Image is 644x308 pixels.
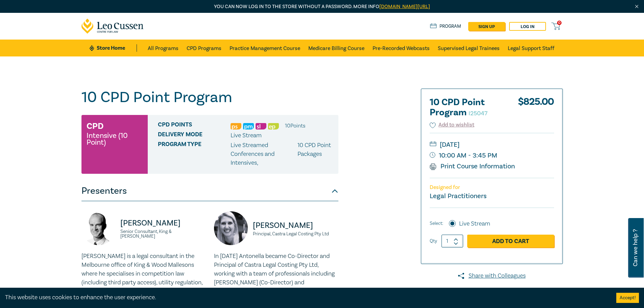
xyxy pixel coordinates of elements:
span: Delivery Mode [158,131,231,140]
span: CPD Points [158,121,231,130]
img: Close [634,4,640,9]
small: 10:00 AM - 3:45 PM [430,150,554,161]
a: Medicare Billing Course [308,40,364,56]
span: Can we help ? [632,222,639,274]
p: 10 CPD Point Packages [297,141,333,167]
small: Senior Consultant, King & [PERSON_NAME] [120,229,206,239]
a: Legal Support Staff [508,40,554,56]
label: Qty [430,237,437,245]
p: Designed for [430,184,554,191]
button: Accept cookies [616,293,639,303]
img: Practice Management & Business Skills [243,123,254,129]
span: Program type [158,141,231,167]
img: https://s3.ap-southeast-2.amazonaws.com/leo-cussen-store-production-content/Contacts/Andrew%20Mon... [81,211,115,245]
img: Professional Skills [231,123,241,129]
small: Intensive (10 Point) [87,132,143,146]
button: Add to wishlist [430,121,475,129]
a: Supervised Legal Trainees [438,40,500,56]
input: 1 [442,235,463,247]
a: Practice Management Course [230,40,300,56]
a: Log in [509,22,546,31]
h1: 10 CPD Point Program [81,89,338,106]
a: [DOMAIN_NAME][URL] [379,3,430,10]
a: Program [430,23,461,30]
p: [PERSON_NAME] [253,220,338,231]
a: Print Course Information [430,162,515,171]
a: Store Home [90,44,137,52]
div: This website uses cookies to enhance the user experience. [5,293,606,302]
img: Substantive Law [256,123,266,129]
a: CPD Programs [187,40,221,56]
li: 10 Point s [285,121,305,130]
p: [PERSON_NAME] is a legal consultant in the Melbourne office of King & Wood Mallesons where he spe... [81,252,206,296]
a: Add to Cart [467,235,554,247]
a: All Programs [148,40,178,56]
a: sign up [468,22,505,31]
p: Live Streamed Conferences and Intensives , [231,141,298,167]
a: Share with Colleagues [421,271,563,280]
small: Principal, Castra Legal Costing Pty Ltd [253,232,338,236]
img: https://s3.ap-southeast-2.amazonaws.com/leo-cussen-store-production-content/Contacts/Antonella%20... [214,211,248,245]
small: Legal Practitioners [430,192,486,200]
label: Live Stream [459,219,490,228]
span: Select: [430,220,443,227]
h3: CPD [87,120,103,132]
div: $ 825.00 [518,97,554,121]
small: [DATE] [430,139,554,150]
span: Live Stream [231,132,262,139]
img: Ethics & Professional Responsibility [268,123,279,129]
a: Pre-Recorded Webcasts [373,40,430,56]
small: I25047 [469,110,487,117]
p: In [DATE] Antonella became Co-Director and Principal of Castra Legal Costing Pty Ltd, working wit... [214,252,338,296]
span: 0 [557,21,562,25]
h2: 10 CPD Point Program [430,97,504,118]
p: [PERSON_NAME] [120,218,206,229]
p: You can now log in to the store without a password. More info [81,3,563,10]
button: Presenters [81,181,338,201]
